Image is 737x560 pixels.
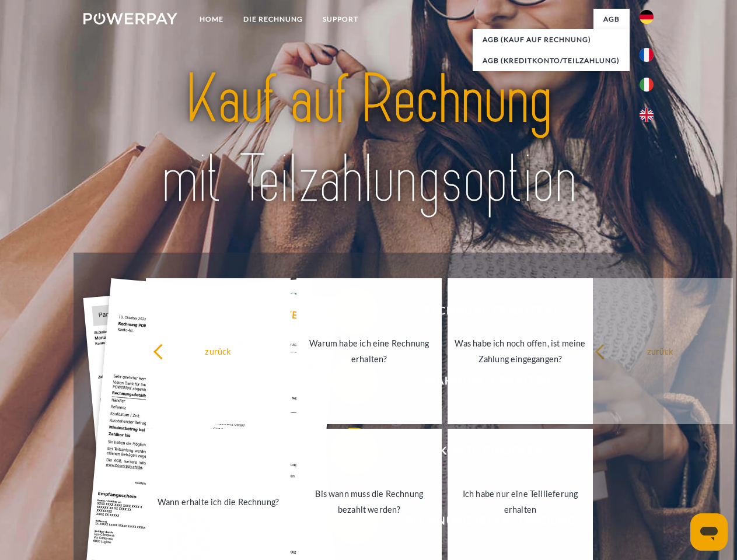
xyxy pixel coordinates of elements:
[111,56,626,223] img: title-powerpay_de.svg
[83,13,177,24] img: logo-powerpay-white.svg
[593,9,630,30] a: agb
[640,108,654,122] img: en
[153,494,284,509] div: Wann erhalte ich die Rechnung?
[455,486,586,517] div: Ich habe nur eine Teillieferung erhalten
[303,486,435,517] div: Bis wann muss die Rechnung bezahlt werden?
[190,9,233,30] a: Home
[233,9,313,30] a: DIE RECHNUNG
[640,78,654,92] img: it
[153,343,284,359] div: zurück
[448,278,593,424] a: Was habe ich noch offen, ist meine Zahlung eingegangen?
[303,335,435,367] div: Warum habe ich eine Rechnung erhalten?
[473,50,630,71] a: AGB (Kreditkonto/Teilzahlung)
[595,343,726,359] div: zurück
[455,335,586,367] div: Was habe ich noch offen, ist meine Zahlung eingegangen?
[640,10,654,24] img: de
[473,29,630,50] a: AGB (Kauf auf Rechnung)
[313,9,368,30] a: SUPPORT
[640,48,654,62] img: fr
[690,513,728,551] iframe: Schaltfläche zum Öffnen des Messaging-Fensters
